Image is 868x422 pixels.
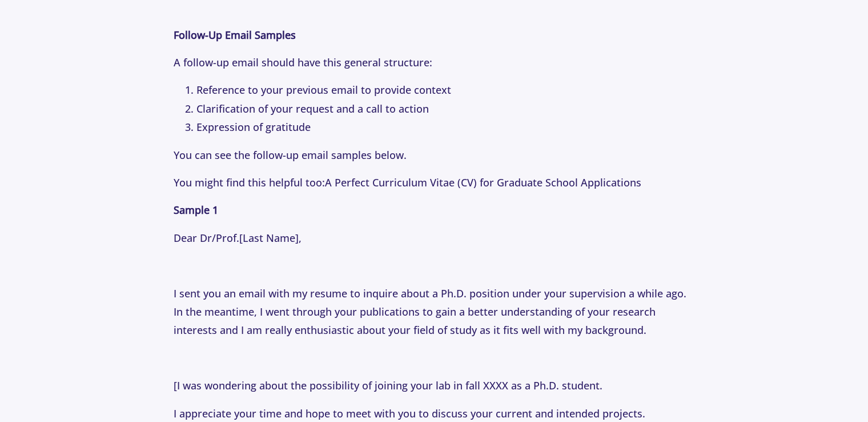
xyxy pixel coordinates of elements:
p: I sent you an email with my resume to inquire about a Ph.D. position under your supervision a whi... [174,284,694,340]
p: Dear Dr/Prof. , [174,229,694,247]
strong: Follow-Up Email Samples [174,28,296,42]
li: Reference to your previous email to provide context [196,81,694,99]
p: A follow-up email should have this general structure: [174,53,694,71]
strong: Sample 1 [174,203,218,217]
p: I was wondering about the possibility of joining your lab in fall XXXX as a Ph.D. student. [174,376,694,395]
p: You might find this helpful too: [174,173,694,192]
span: [Last Name] [239,231,299,245]
li: Expression of gratitude [196,118,694,136]
p: You can see the follow-up email samples below. [174,146,694,164]
a: A Perfect Curriculum Vitae (CV) for Graduate School Applications [325,176,641,189]
a: [ [174,379,177,392]
li: Clarification of your request and a call to action [196,99,694,118]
